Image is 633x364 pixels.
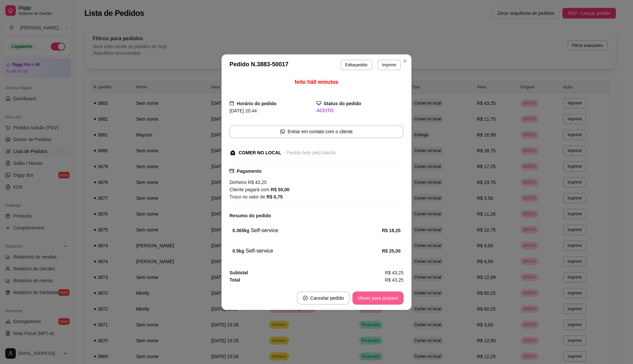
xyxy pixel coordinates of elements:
div: COMER NO LOCAL [239,149,281,156]
button: Editarpedido [341,60,372,70]
button: Imprimir [377,60,401,70]
div: ACEITO [316,107,404,114]
span: R$ 43,25 [385,276,404,284]
span: [DATE] 20:44 [229,108,257,113]
span: credit-card [229,168,234,173]
strong: Pagamento [237,168,261,174]
button: Close [400,56,410,66]
strong: Subtotal [229,270,248,275]
strong: R$ 25,00 [382,248,401,254]
span: R$ 43,25 [385,269,404,276]
div: - Pedido feito pelo balcão [284,149,336,156]
strong: Horário do pedido [237,101,277,106]
div: Self-service [232,227,382,234]
strong: Resumo do pedido [229,213,271,218]
span: feito há 0 minutos [295,79,338,85]
strong: R$ 18,25 [382,228,401,233]
div: Self-service [232,247,382,255]
button: whats-appEntrar em contato com o cliente [229,125,404,138]
span: Troco no valor de [229,194,266,199]
strong: Total [229,277,240,283]
h3: Pedido N. 3883-50017 [229,60,288,70]
strong: Status do pedido [324,101,361,106]
button: close-circleCancelar pedido [297,291,350,305]
span: R$ 43,25 [247,180,267,185]
strong: 0.365 kg [232,228,249,233]
strong: R$ 50,00 [271,187,289,192]
span: close-circle [303,296,308,300]
span: Cliente pagará com [229,187,271,192]
span: calendar [229,101,234,106]
span: Dinheiro [229,180,247,185]
button: Mover para preparo [352,291,404,305]
span: desktop [316,101,321,106]
strong: 0.5 kg [232,248,244,254]
span: whats-app [280,129,285,134]
strong: R$ 6,75 [266,194,283,199]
